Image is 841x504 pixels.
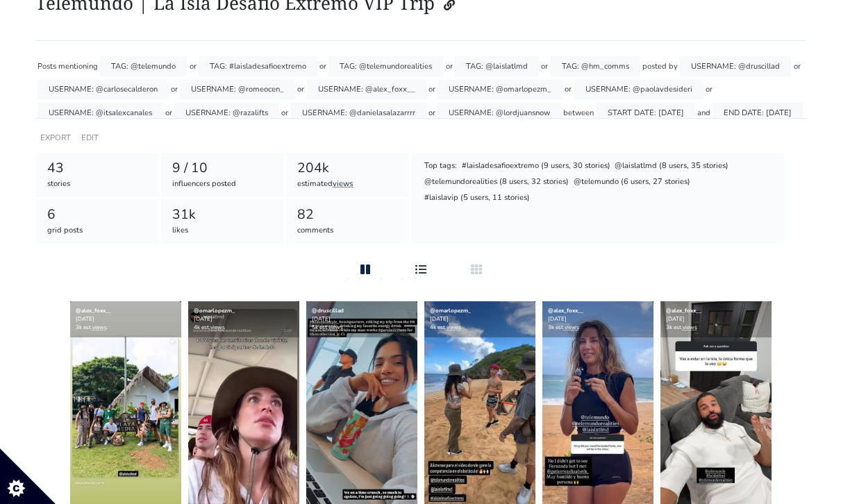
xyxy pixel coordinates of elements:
[669,56,678,76] div: by
[541,56,548,76] div: or
[328,56,443,76] div: TAG: @telemundorealities
[281,103,288,123] div: or
[455,56,539,76] div: TAG: @laislatlmd
[190,56,197,76] div: or
[47,178,148,190] div: stories
[613,160,729,174] div: @laislatlmd (8 users, 35 stories)
[40,133,71,143] a: EXPORT
[38,103,163,123] div: USERNAME: @itsalexcanales
[399,278,443,279] div: by influencer
[165,103,172,123] div: or
[343,278,388,279] div: STORIES
[542,301,653,337] div: [DATE] 3k est.
[424,192,531,205] div: #laislavip (5 users, 11 stories)
[194,307,235,314] a: @omarlopezm_
[697,103,710,123] div: and
[424,160,458,174] div: Top tags:
[297,158,398,178] div: 204k
[199,56,317,76] div: TAG: #laisladesafioextremo
[92,324,107,331] a: views
[172,158,273,178] div: 9 / 10
[38,56,56,76] div: Posts
[563,103,594,123] div: between
[47,205,148,225] div: 6
[291,103,426,123] div: USERNAME: @danielasalazarrrr
[574,80,703,100] div: USERNAME: @paolavdesideri
[447,324,461,331] a: views
[172,225,273,237] div: likes
[100,56,187,76] div: TAG: @telemundo
[454,278,499,279] div: posts
[81,133,99,143] a: EDIT
[680,56,791,76] div: USERNAME: @druscillad
[713,103,803,123] div: END DATE: [DATE]
[666,307,701,314] a: @alex_foxx__
[438,80,563,100] div: USERNAME: @omarlopezm_
[47,158,148,178] div: 43
[446,56,453,76] div: or
[572,176,691,190] div: @telemundo (6 users, 27 stories)
[460,160,611,174] div: #laisladesafioextremo (9 users, 30 stories)
[333,178,353,189] a: views
[597,103,695,123] div: START DATE: [DATE]
[76,307,111,314] a: @alex_foxx__
[428,80,435,100] div: or
[174,103,279,123] div: USERNAME: @razalifts
[297,178,398,190] div: estimated
[297,225,398,237] div: comments
[328,324,343,331] a: views
[210,324,225,331] a: views
[430,307,471,314] a: @omarlopezm_
[47,225,148,237] div: grid posts
[660,301,772,337] div: [DATE] 3k est.
[58,56,98,76] div: mentioning
[297,80,304,100] div: or
[642,56,667,76] div: posted
[565,80,572,100] div: or
[312,307,344,314] a: @druscillad
[438,103,561,123] div: USERNAME: @lordjuansnow
[188,301,299,337] div: [DATE] 4k est.
[399,278,443,279] div: GROUPED
[306,301,417,337] div: [DATE] 5k est.
[551,56,640,76] div: TAG: @hm_comms
[307,80,426,100] div: USERNAME: @alex_foxx__
[319,56,326,76] div: or
[38,80,169,100] div: USERNAME: @carlosecalderon
[548,307,583,314] a: @alex_foxx__
[706,80,713,100] div: or
[343,279,388,280] div: latest first
[171,80,178,100] div: or
[180,80,295,100] div: USERNAME: @romeocen_
[428,103,435,123] div: or
[172,205,273,225] div: 31k
[172,178,273,190] div: influencers posted
[424,176,570,190] div: @telemundorealities (8 users, 32 stories)
[565,324,579,331] a: views
[297,205,398,225] div: 82
[424,301,535,337] div: [DATE] 4k est.
[794,56,801,76] div: or
[683,324,697,331] a: views
[70,301,181,337] div: [DATE] 3k est.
